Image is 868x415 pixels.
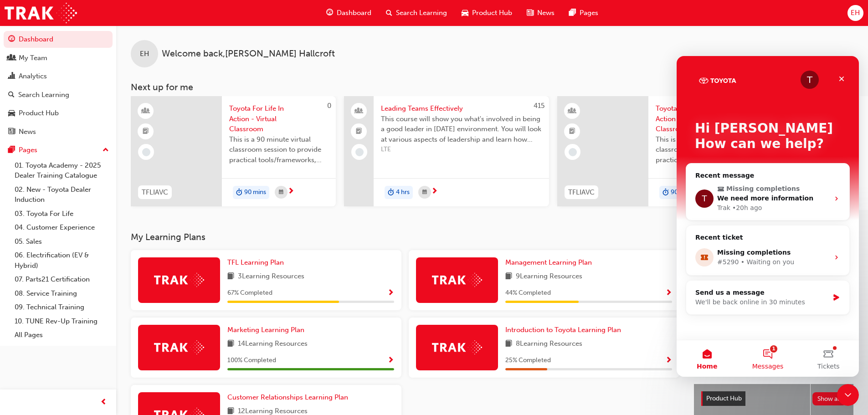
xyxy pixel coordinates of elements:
[8,54,15,62] span: people-icon
[396,8,447,18] span: Search Learning
[432,340,482,354] img: Trak
[519,4,562,22] a: news-iconNews
[516,271,582,282] span: 9 Learning Resources
[472,8,512,18] span: Product Hub
[396,187,410,198] span: 4 hrs
[505,355,551,366] span: 25 % Completed
[387,357,394,365] span: Show Progress
[11,314,113,328] a: 10. TUNE Rev-Up Training
[11,207,113,221] a: 03. Toyota For Life
[379,4,454,22] a: search-iconSearch Learning
[227,325,308,335] a: Marketing Learning Plan
[154,340,204,354] img: Trak
[227,392,352,403] a: Customer Relationships Learning Plan
[131,232,679,242] h3: My Learning Plans
[851,8,860,18] span: EH
[706,395,742,402] span: Product Hub
[4,105,113,122] a: Product Hub
[337,8,371,18] span: Dashboard
[569,105,575,117] span: learningResourceType_INSTRUCTOR_LED-icon
[288,188,294,196] span: next-icon
[100,397,107,408] span: prev-icon
[569,148,577,156] span: learningRecordVerb_NONE-icon
[227,258,284,266] span: TFL Learning Plan
[11,235,113,249] a: 05. Sales
[227,338,234,350] span: book-icon
[527,7,534,19] span: news-icon
[432,273,482,287] img: Trak
[142,148,150,156] span: learningRecordVerb_NONE-icon
[11,287,113,301] a: 08. Service Training
[229,103,329,134] span: Toyota For Life In Action - Virtual Classroom
[103,144,109,156] span: up-icon
[4,68,113,85] a: Analytics
[516,338,582,350] span: 8 Learning Resources
[162,49,335,59] span: Welcome back , [PERSON_NAME] Hallcroft
[327,102,331,110] span: 0
[11,272,113,287] a: 07. Parts21 Certification
[387,289,394,297] span: Show Progress
[356,105,362,117] span: people-icon
[580,8,598,18] span: Pages
[663,187,669,199] span: duration-icon
[386,7,392,19] span: search-icon
[238,338,308,350] span: 14 Learning Resources
[11,159,113,183] a: 01. Toyota Academy - 2025 Dealer Training Catalogue
[505,257,596,268] a: Management Learning Plan
[462,7,468,19] span: car-icon
[431,188,438,196] span: next-icon
[227,288,272,298] span: 67 % Completed
[19,53,47,63] div: My Team
[227,271,234,282] span: book-icon
[11,300,113,314] a: 09. Technical Training
[154,273,204,287] img: Trak
[568,187,595,198] span: TFLIAVC
[18,90,69,100] div: Search Learning
[4,123,113,140] a: News
[656,134,755,165] span: This is a 90 minute virtual classroom session to provide practical tools/frameworks, behaviours a...
[8,109,15,118] span: car-icon
[381,144,542,155] span: LTE
[505,338,512,350] span: book-icon
[143,105,149,117] span: learningResourceType_INSTRUCTOR_LED-icon
[4,142,113,159] button: Pages
[701,391,846,406] a: Product HubShow all
[534,102,544,110] span: 415
[381,114,542,145] span: This course will show you what's involved in being a good leader in [DATE] environment. You will ...
[11,328,113,342] a: All Pages
[8,128,15,136] span: news-icon
[4,31,113,48] a: Dashboard
[319,4,379,22] a: guage-iconDashboard
[656,103,755,134] span: Toyota For Life In Action - Virtual Classroom
[227,393,348,401] span: Customer Relationships Learning Plan
[665,289,672,297] span: Show Progress
[569,7,576,19] span: pages-icon
[665,287,672,299] button: Show Progress
[8,91,15,99] span: search-icon
[143,126,149,138] span: booktick-icon
[19,127,36,137] div: News
[387,355,394,366] button: Show Progress
[537,8,555,18] span: News
[388,187,394,199] span: duration-icon
[355,148,364,156] span: learningRecordVerb_NONE-icon
[381,103,542,114] span: Leading Teams Effectively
